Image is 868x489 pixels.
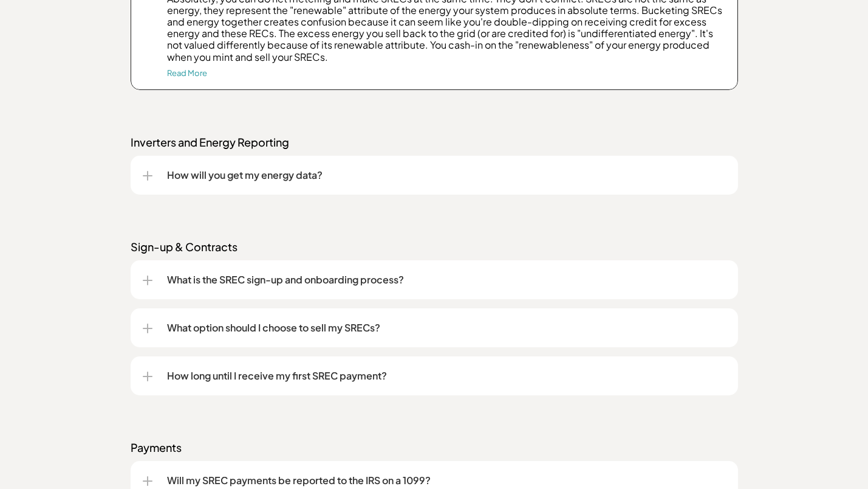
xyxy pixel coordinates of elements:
a: Read More [167,68,207,78]
p: How will you get my energy data? [167,168,726,182]
p: How long until I receive my first SREC payment? [167,369,726,383]
p: Will my SREC payments be reported to the IRS on a 1099? [167,473,726,488]
p: Payments [131,440,738,455]
p: What option should I choose to sell my SRECs? [167,321,726,335]
p: Sign-up & Contracts [131,240,738,254]
p: Inverters and Energy Reporting [131,135,738,150]
p: What is the SREC sign-up and onboarding process? [167,272,726,287]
